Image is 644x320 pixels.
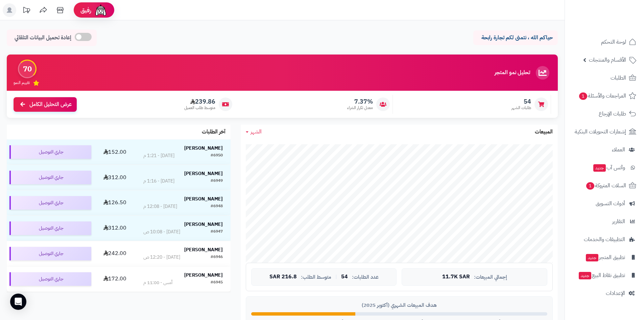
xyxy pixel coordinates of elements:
[143,178,174,185] div: [DATE] - 1:16 م
[575,127,626,136] span: إشعارات التحويلات البنكية
[585,253,625,262] span: تطبيق المتجر
[341,274,348,280] span: 54
[143,229,180,235] div: [DATE] - 10:08 ص
[611,73,626,83] span: الطلبات
[14,97,77,112] a: عرض التحليل الكامل
[347,98,373,105] span: 7.37%
[184,105,215,111] span: متوسط طلب العميل
[211,178,223,185] div: #6949
[569,88,640,104] a: المراجعات والأسئلة1
[9,145,91,159] div: جاري التوصيل
[184,170,223,177] strong: [PERSON_NAME]
[569,285,640,301] a: الإعدادات
[94,3,108,17] img: ai-face.png
[301,274,331,280] span: متوسط الطلب:
[211,152,223,159] div: #6950
[94,266,136,292] td: 172.00
[601,37,626,47] span: لوحة التحكم
[9,196,91,210] div: جاري التوصيل
[569,231,640,248] a: التطبيقات والخدمات
[569,213,640,230] a: التقارير
[10,294,26,310] div: Open Intercom Messenger
[211,254,223,261] div: #6946
[478,34,553,42] p: حياكم الله ، نتمنى لكم تجارة رابحة
[511,98,531,105] span: 54
[202,129,225,135] h3: آخر الطلبات
[94,241,136,266] td: 242.00
[347,105,373,111] span: معدل تكرار الشراء
[569,195,640,212] a: أدوات التسويق
[586,181,626,190] span: السلات المتروكة
[569,124,640,140] a: إشعارات التحويلات البنكية
[269,274,297,280] span: 216.8 SAR
[143,203,177,210] div: [DATE] - 12:08 م
[211,229,223,235] div: #6947
[579,272,591,279] span: جديد
[80,6,91,14] span: رفيق
[569,34,640,50] a: لوحة التحكم
[211,203,223,210] div: #6948
[94,140,136,165] td: 152.00
[586,254,598,261] span: جديد
[606,289,625,298] span: الإعدادات
[15,34,71,42] span: إعادة تحميل البيانات التلقائي
[211,279,223,286] div: #6945
[9,247,91,260] div: جاري التوصيل
[352,274,379,280] span: عدد الطلبات:
[18,3,35,19] a: تحديثات المنصة
[9,272,91,286] div: جاري التوصيل
[251,128,262,136] span: الشهر
[569,249,640,265] a: تطبيق المتجرجديد
[184,246,223,253] strong: [PERSON_NAME]
[569,159,640,176] a: وآتس آبجديد
[9,171,91,184] div: جاري التوصيل
[578,271,625,280] span: تطبيق نقاط البيع
[184,221,223,228] strong: [PERSON_NAME]
[184,98,215,105] span: 239.86
[14,80,30,86] span: تقييم النمو
[612,217,625,226] span: التقارير
[246,128,262,136] a: الشهر
[569,142,640,158] a: العملاء
[535,129,553,135] h3: المبيعات
[442,274,470,280] span: 11.7K SAR
[143,254,180,261] div: [DATE] - 12:20 ص
[586,182,594,190] span: 1
[184,272,223,279] strong: [PERSON_NAME]
[578,91,626,101] span: المراجعات والأسئلة
[184,195,223,202] strong: [PERSON_NAME]
[593,163,625,172] span: وآتس آب
[29,101,72,108] span: عرض التحليل الكامل
[569,267,640,283] a: تطبيق نقاط البيعجديد
[335,274,337,279] span: |
[495,70,530,76] h3: تحليل نمو المتجر
[251,302,547,309] div: هدف المبيعات الشهري (أكتوبر 2025)
[598,14,638,28] img: logo-2.png
[143,152,174,159] div: [DATE] - 1:21 م
[584,235,625,244] span: التطبيقات والخدمات
[596,199,625,208] span: أدوات التسويق
[94,216,136,241] td: 312.00
[612,145,625,154] span: العملاء
[94,165,136,190] td: 312.00
[569,70,640,86] a: الطلبات
[569,106,640,122] a: طلبات الإرجاع
[599,109,626,119] span: طلبات الإرجاع
[184,145,223,152] strong: [PERSON_NAME]
[9,221,91,235] div: جاري التوصيل
[589,55,626,65] span: الأقسام والمنتجات
[511,105,531,111] span: طلبات الشهر
[143,279,172,286] div: أمس - 11:00 م
[569,177,640,194] a: السلات المتروكة1
[593,164,606,172] span: جديد
[474,274,507,280] span: إجمالي المبيعات:
[579,92,587,100] span: 1
[94,190,136,215] td: 126.50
